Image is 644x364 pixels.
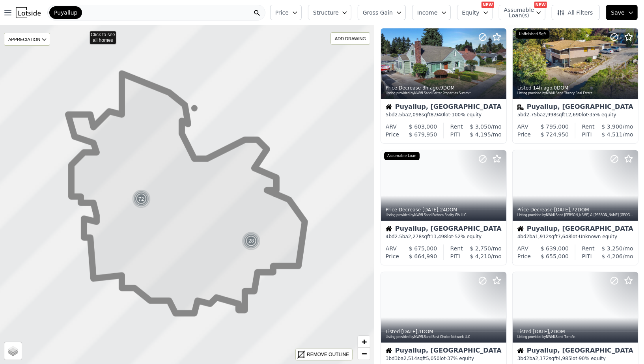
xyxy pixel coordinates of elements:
[460,131,502,138] div: /mo
[517,335,634,340] div: Listing provided by NWMLS and Terrafin
[358,5,406,20] button: Gross Gain
[426,356,439,361] span: 5,050
[131,189,151,209] img: g2.png
[386,123,397,131] div: ARV
[242,231,261,250] div: 28
[16,7,41,18] img: Lotside
[517,252,531,260] div: Price
[386,335,502,340] div: Listing provided by NWMLS and Best Choice Network LLC
[517,329,634,335] div: Listed , 2 DOM
[460,252,502,260] div: /mo
[422,85,439,91] time: 2025-09-28 18:24
[470,123,491,130] span: $ 3,050
[602,131,623,138] span: $ 4,511
[386,112,502,118] div: 5 bd 2.5 ba sqft lot · 100% equity
[517,104,633,112] div: Puyallup, [GEOGRAPHIC_DATA]
[275,9,289,17] span: Price
[558,356,571,361] span: 4,985
[463,245,502,252] div: /mo
[412,5,451,20] button: Income
[386,85,502,91] div: Price Decrease , 9 DOM
[566,112,582,118] span: 12,690
[517,226,524,232] img: House
[582,123,595,131] div: Rent
[536,356,549,361] span: 2,172
[517,233,633,240] div: 4 bd 2 ba sqft lot · Unknown equity
[386,104,392,110] img: House
[554,207,570,213] time: 2025-09-27 04:41
[381,150,506,265] a: Price Decrease [DATE],24DOMListing provided byNWMLSand Fathom Realty WA LLCAssumable LoanHousePuy...
[457,5,493,20] button: Equity
[470,131,491,138] span: $ 4,195
[358,336,370,348] a: Zoom in
[409,253,437,259] span: $ 664,990
[409,131,437,138] span: $ 679,950
[517,245,528,252] div: ARV
[517,85,634,91] div: Listed , 0 DOM
[533,85,553,91] time: 2025-09-28 07:36
[533,329,549,334] time: 2025-09-26 20:48
[386,347,392,354] img: House
[517,104,524,110] img: Multifamily
[408,112,422,118] span: 2,098
[602,123,623,130] span: $ 3,900
[358,348,370,360] a: Zoom out
[541,123,569,130] span: $ 795,000
[536,234,549,239] span: 1,912
[543,112,556,118] span: 2,998
[4,33,50,46] div: APPRECIATION
[431,112,444,118] span: 8,940
[362,337,367,347] span: +
[308,5,351,20] button: Structure
[450,131,460,138] div: PITI
[463,123,502,131] div: /mo
[386,226,502,233] div: Puyallup, [GEOGRAPHIC_DATA]
[386,329,502,335] div: Listed , 1 DOM
[270,5,302,20] button: Price
[499,5,545,20] button: Assumable Loan(s)
[595,245,633,252] div: /mo
[404,356,417,361] span: 2,514
[470,245,491,252] span: $ 2,750
[516,30,549,39] div: Unfinished Sqft
[242,231,261,250] img: g1.png
[362,349,367,358] span: −
[517,213,634,218] div: Listing provided by NWMLS and [PERSON_NAME] & [PERSON_NAME] [GEOGRAPHIC_DATA]
[517,112,633,118] div: 5 bd 2.75 ba sqft lot · 35% equity
[595,123,633,131] div: /mo
[557,9,593,17] span: All Filters
[386,104,502,112] div: Puyallup, [GEOGRAPHIC_DATA]
[381,28,506,144] a: Price Decrease 3h ago,9DOMListing provided byNWMLSand Better Properties SummitHousePuyallup, [GEO...
[582,252,592,260] div: PITI
[386,207,502,213] div: Price Decrease , 24 DOM
[517,131,531,138] div: Price
[386,245,397,252] div: ARV
[331,33,370,44] div: ADD DRAWING
[517,347,524,354] img: House
[4,342,22,360] a: Layers
[386,213,502,218] div: Listing provided by NWMLS and Fathom Realty WA LLC
[592,131,633,138] div: /mo
[386,131,399,138] div: Price
[582,131,592,138] div: PITI
[541,253,569,259] span: $ 655,000
[558,234,571,239] span: 7,648
[592,252,633,260] div: /mo
[611,9,625,17] span: Save
[401,329,418,334] time: 2025-09-26 22:07
[541,245,569,252] span: $ 639,000
[517,355,633,362] div: 3 bd 2 ba sqft lot · 90% equity
[512,150,638,265] a: Price Decrease [DATE],72DOMListing provided byNWMLSand [PERSON_NAME] & [PERSON_NAME] [GEOGRAPHIC_...
[450,245,463,252] div: Rent
[409,123,437,130] span: $ 603,000
[462,9,480,17] span: Equity
[517,347,633,355] div: Puyallup, [GEOGRAPHIC_DATA]
[384,152,420,161] div: Assumable Loan
[534,2,547,8] div: NEW
[386,355,502,362] div: 3 bd 3 ba sqft lot · 37% equity
[450,123,463,131] div: Rent
[54,9,77,17] span: Puyallup
[482,2,494,8] div: NEW
[517,226,633,233] div: Puyallup, [GEOGRAPHIC_DATA]
[417,9,438,17] span: Income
